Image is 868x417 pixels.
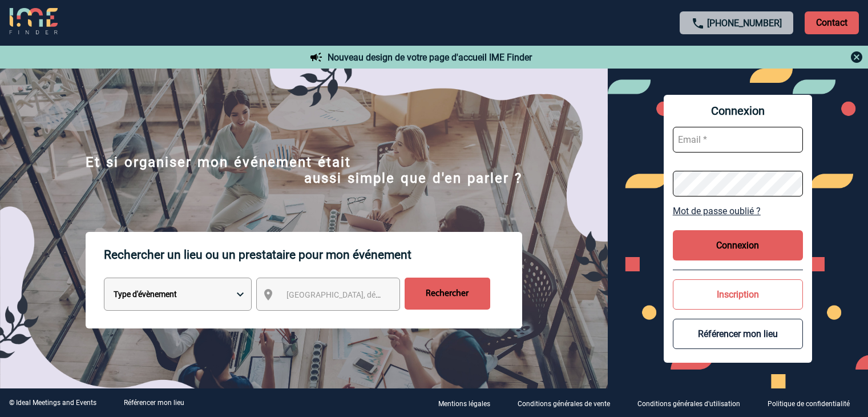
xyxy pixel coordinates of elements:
p: Conditions générales d'utilisation [637,400,740,408]
p: Contact [805,11,859,34]
p: Mentions légales [438,400,490,408]
p: Rechercher un lieu ou un prestataire pour mon événement [104,232,522,278]
a: Politique de confidentialité [758,398,868,408]
input: Rechercher [405,278,490,310]
button: Référencer mon lieu [673,319,803,349]
a: Conditions générales de vente [508,398,628,408]
span: [GEOGRAPHIC_DATA], département, région... [286,290,445,299]
span: Connexion [673,104,803,118]
p: Conditions générales de vente [518,400,610,408]
a: Référencer mon lieu [124,399,184,407]
a: Mot de passe oublié ? [673,206,803,216]
button: Inscription [673,279,803,310]
a: [PHONE_NUMBER] [707,18,782,29]
a: Mentions légales [429,398,508,408]
input: Email * [673,127,803,153]
p: Politique de confidentialité [768,400,850,408]
button: Connexion [673,230,803,260]
div: © Ideal Meetings and Events [9,399,96,407]
a: Conditions générales d'utilisation [628,398,758,408]
img: call-24-px.png [691,17,705,30]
